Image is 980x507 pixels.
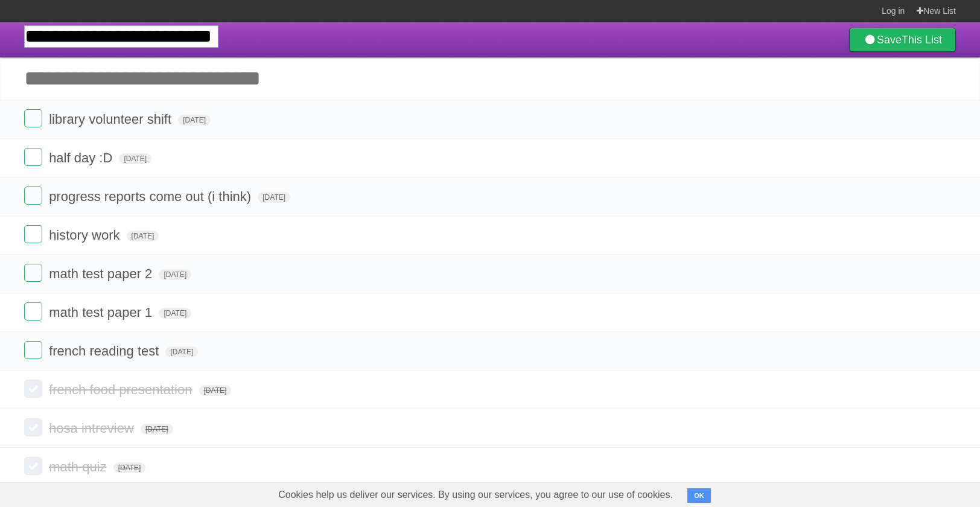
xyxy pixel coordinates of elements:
span: [DATE] [258,192,290,203]
span: [DATE] [119,153,151,164]
label: Done [24,302,42,320]
span: [DATE] [199,385,232,396]
span: math test paper 2 [49,266,155,281]
label: Done [24,418,42,436]
span: library volunteer shift [49,112,174,127]
span: [DATE] [178,115,211,126]
span: [DATE] [113,462,146,473]
label: Done [24,341,42,359]
label: Done [24,264,42,282]
span: hosa intreview [49,421,137,436]
a: SaveThis List [849,28,956,52]
span: half day :D [49,150,115,165]
span: french reading test [49,343,162,359]
span: french food presentation [49,382,195,397]
b: This List [902,34,942,46]
label: Done [24,109,42,127]
span: [DATE] [127,231,159,241]
span: Cookies help us deliver our services. By using our services, you agree to our use of cookies. [266,483,685,507]
span: progress reports come out (i think) [49,189,254,204]
span: math quiz [49,459,109,474]
span: history work [49,228,122,243]
span: [DATE] [141,424,173,435]
span: [DATE] [159,308,191,319]
span: math test paper 1 [49,305,155,320]
label: Done [24,380,42,398]
label: Done [24,457,42,475]
button: OK [687,488,711,503]
label: Done [24,148,42,166]
label: Done [24,187,42,205]
label: Done [24,225,42,243]
span: [DATE] [165,346,198,357]
span: [DATE] [159,269,191,280]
